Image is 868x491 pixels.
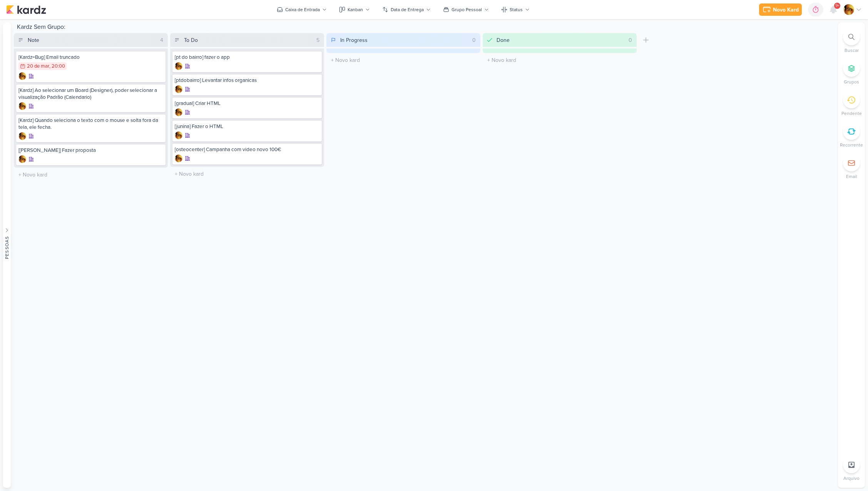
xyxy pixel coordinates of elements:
div: 4 [157,36,166,44]
img: Leandro Guedes [175,155,182,162]
input: + Novo kard [172,168,323,180]
div: , 20:00 [49,64,65,69]
div: Novo Kard [773,6,799,14]
img: Leandro Guedes [18,72,26,80]
div: [fratini] Fazer proposta [18,147,163,154]
img: kardz.app [6,5,46,14]
div: [gradual] Criar HTML [175,100,319,107]
p: Recorrente [840,141,863,148]
div: [pt do bairro] fazer o app [175,54,319,61]
input: + Novo kard [484,55,635,66]
div: [ptdobairro] Levantar infos organicas [175,77,319,84]
span: 9+ [835,3,840,9]
div: Criador(a): Leandro Guedes [175,155,182,162]
div: 0 [625,36,635,44]
div: Criador(a): Leandro Guedes [175,62,182,70]
img: Leandro Guedes [18,132,26,140]
img: Leandro Guedes [18,155,26,163]
input: + Novo kard [15,169,166,180]
p: Buscar [845,47,859,54]
div: 0 [469,36,479,44]
img: Leandro Guedes [175,62,182,70]
div: [Kardz] Ao selecionar um Board (Designer), poder selecionar a visualização Padrão (Calendario) [18,87,163,101]
div: 20 de mar [27,64,49,69]
div: Criador(a): Leandro Guedes [175,108,182,116]
img: Leandro Guedes [175,131,182,139]
img: Leandro Guedes [175,108,182,116]
li: Ctrl + F [838,28,865,54]
div: [osteocenter] Campanha com video novo 100€ [175,146,319,153]
div: [Kardz=Bug] Email truncado [18,54,163,61]
p: Grupos [844,78,859,85]
div: Criador(a): Leandro Guedes [18,155,26,163]
p: Arquivo [843,475,860,482]
div: Criador(a): Leandro Guedes [18,72,26,80]
button: Pessoas [3,22,11,488]
input: + Novo kard [328,55,479,66]
button: Novo Kard [759,3,802,16]
div: Criador(a): Leandro Guedes [18,102,26,110]
div: 5 [313,36,323,44]
div: [Kardz] Quando seleciona o texto com o mouse e solta fora da tela, ele fecha. [18,117,163,131]
div: Kardz Sem Grupo: [14,22,835,33]
div: Pessoas [3,236,10,259]
div: Criador(a): Leandro Guedes [18,132,26,140]
img: Leandro Guedes [843,4,854,15]
div: Criador(a): Leandro Guedes [175,131,182,139]
img: Leandro Guedes [18,102,26,110]
p: Pendente [841,110,862,117]
p: Email [846,173,857,180]
img: Leandro Guedes [175,85,182,93]
div: Criador(a): Leandro Guedes [175,85,182,93]
div: [junina] Fazer o HTML [175,123,319,130]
